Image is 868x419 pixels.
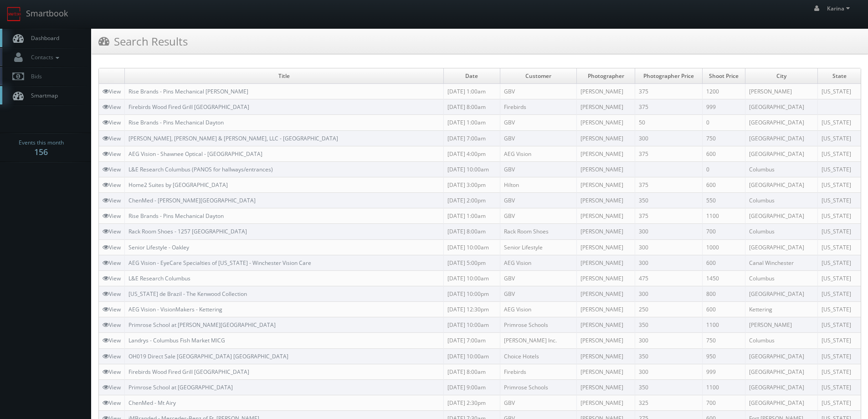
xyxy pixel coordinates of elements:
[443,302,500,317] td: [DATE] 12:30pm
[745,177,818,192] td: [GEOGRAPHIC_DATA]
[128,336,225,344] a: Landrys - Columbus Fish Market MICG
[103,399,121,407] a: View
[128,399,176,407] a: ChenMed - Mt Airy
[577,270,635,286] td: [PERSON_NAME]
[702,115,745,130] td: 0
[103,119,121,126] a: View
[103,352,121,360] a: View
[103,181,121,189] a: View
[818,302,861,317] td: [US_STATE]
[7,7,21,21] img: smartbook-logo.png
[745,68,818,84] td: City
[500,84,577,99] td: GBV
[577,395,635,410] td: [PERSON_NAME]
[128,305,222,313] a: AEG Vision - VisionMakers - Kettering
[500,146,577,161] td: AEG Vision
[635,333,703,348] td: 300
[818,224,861,239] td: [US_STATE]
[635,364,703,379] td: 300
[635,68,703,84] td: Photographer Price
[103,290,121,298] a: View
[128,212,224,220] a: Rise Brands - Pins Mechanical Dayton
[818,395,861,410] td: [US_STATE]
[702,99,745,115] td: 999
[128,150,262,158] a: AEG Vision - Shawnee Optical - [GEOGRAPHIC_DATA]
[443,255,500,270] td: [DATE] 5:00pm
[443,146,500,161] td: [DATE] 4:00pm
[635,99,703,115] td: 375
[443,224,500,239] td: [DATE] 8:00am
[702,161,745,177] td: 0
[745,115,818,130] td: [GEOGRAPHIC_DATA]
[500,286,577,301] td: GBV
[443,84,500,99] td: [DATE] 1:00am
[443,239,500,255] td: [DATE] 10:00am
[818,146,861,161] td: [US_STATE]
[103,259,121,267] a: View
[577,239,635,255] td: [PERSON_NAME]
[103,88,121,95] a: View
[635,395,703,410] td: 325
[34,146,48,157] strong: 156
[26,92,58,99] span: Smartmap
[702,302,745,317] td: 600
[818,364,861,379] td: [US_STATE]
[702,68,745,84] td: Shoot Price
[128,119,224,126] a: Rise Brands - Pins Mechanical Dayton
[745,348,818,364] td: [GEOGRAPHIC_DATA]
[635,270,703,286] td: 475
[577,348,635,364] td: [PERSON_NAME]
[702,255,745,270] td: 600
[577,379,635,395] td: [PERSON_NAME]
[103,150,121,158] a: View
[577,286,635,301] td: [PERSON_NAME]
[128,368,249,376] a: Firebirds Wood Fired Grill [GEOGRAPHIC_DATA]
[702,270,745,286] td: 1450
[500,270,577,286] td: GBV
[128,383,233,391] a: Primrose School at [GEOGRAPHIC_DATA]
[103,321,121,329] a: View
[500,224,577,239] td: Rack Room Shoes
[702,333,745,348] td: 750
[745,224,818,239] td: Columbus
[635,255,703,270] td: 300
[818,239,861,255] td: [US_STATE]
[577,146,635,161] td: [PERSON_NAME]
[818,193,861,208] td: [US_STATE]
[500,239,577,255] td: Senior Lifestyle
[745,364,818,379] td: [GEOGRAPHIC_DATA]
[577,255,635,270] td: [PERSON_NAME]
[745,255,818,270] td: Canal Winchester
[128,166,273,173] a: L&E Research Columbus (PANOS for hallways/entrances)
[635,379,703,395] td: 350
[500,317,577,333] td: Primrose Schools
[635,348,703,364] td: 350
[745,333,818,348] td: Columbus
[702,146,745,161] td: 600
[702,286,745,301] td: 800
[635,286,703,301] td: 300
[745,84,818,99] td: [PERSON_NAME]
[500,115,577,130] td: GBV
[635,130,703,146] td: 300
[702,379,745,395] td: 1100
[702,177,745,192] td: 600
[500,379,577,395] td: Primrose Schools
[443,286,500,301] td: [DATE] 10:00pm
[818,286,861,301] td: [US_STATE]
[635,224,703,239] td: 300
[702,348,745,364] td: 950
[103,103,121,111] a: View
[128,321,276,329] a: Primrose School at [PERSON_NAME][GEOGRAPHIC_DATA]
[103,228,121,235] a: View
[500,208,577,224] td: GBV
[702,208,745,224] td: 1100
[443,395,500,410] td: [DATE] 2:30pm
[443,99,500,115] td: [DATE] 8:00am
[635,302,703,317] td: 250
[745,239,818,255] td: [GEOGRAPHIC_DATA]
[818,84,861,99] td: [US_STATE]
[702,239,745,255] td: 1000
[500,255,577,270] td: AEG Vision
[103,197,121,204] a: View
